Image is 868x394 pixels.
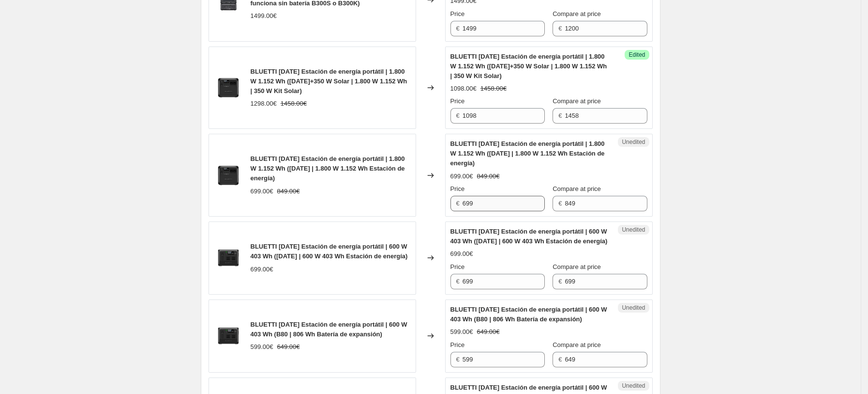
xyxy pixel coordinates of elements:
div: 599.00€ [450,327,473,337]
div: 1499.00€ [251,11,277,21]
strike: 849.00€ [277,187,300,196]
span: BLUETTI [DATE] Estación de energía portátil | 600 W 403 Wh ([DATE] | 600 W 403 Wh Estación de ene... [450,228,608,245]
strike: 1458.00€ [281,99,307,109]
span: BLUETTI [DATE] Estación de energía portátil | 600 W 403 Wh (B80 | 806 Wh Batería de expansión) [450,306,607,323]
span: Compare at price [553,10,601,17]
span: € [456,200,460,207]
span: BLUETTI [DATE] Estación de energía portátil | 1.800 W 1.152 Wh ([DATE] | 1.800 W 1.152 Wh Estació... [251,155,405,182]
span: BLUETTI [DATE] Estación de energía portátil | 1.800 W 1.152 Wh ([DATE] | 1.800 W 1.152 Wh Estació... [450,140,605,167]
span: Unedited [622,304,645,312]
span: Price [450,341,465,348]
span: BLUETTI [DATE] Estación de energía portátil | 1.800 W 1.152 Wh ([DATE]+350 W Solar | 1.800 W 1.15... [450,53,607,79]
strike: 649.00€ [277,342,300,352]
span: Unedited [622,226,645,234]
span: Compare at price [553,185,601,192]
span: € [558,25,562,32]
span: € [558,112,562,119]
div: 699.00€ [450,249,473,259]
span: Edited [629,51,645,59]
div: 699.00€ [251,265,273,274]
span: Price [450,97,465,105]
span: € [456,112,460,119]
div: 1298.00€ [251,99,277,109]
span: € [456,25,460,32]
span: BLUETTI [DATE] Estación de energía portátil | 600 W 403 Wh (B80 | 806 Wh Batería de expansión) [251,321,407,338]
img: AC60_965f0c72-5e1a-430f-bf5a-729732401365_80x.png [214,243,243,272]
span: € [456,278,460,285]
span: Compare at price [553,97,601,105]
span: Compare at price [553,341,601,348]
span: Price [450,185,465,192]
strike: 1458.00€ [480,84,507,94]
img: AC180_f23c47ff-f292-4afb-b81d-4623191a6c78_80x.png [214,161,243,190]
div: 1098.00€ [450,84,477,94]
span: € [558,200,562,207]
div: 699.00€ [450,172,473,181]
span: Price [450,10,465,17]
span: Compare at price [553,263,601,270]
span: Unedited [622,138,645,146]
strike: 849.00€ [477,172,500,181]
span: € [456,356,460,363]
img: AC180_f23c47ff-f292-4afb-b81d-4623191a6c78_80x.png [214,73,243,102]
div: 699.00€ [251,187,273,196]
span: Unedited [622,382,645,390]
div: 599.00€ [251,342,273,352]
span: BLUETTI [DATE] Estación de energía portátil | 1.800 W 1.152 Wh ([DATE]+350 W Solar | 1.800 W 1.15... [251,68,407,95]
span: € [558,278,562,285]
strike: 649.00€ [477,327,500,337]
span: BLUETTI [DATE] Estación de energía portátil | 600 W 403 Wh ([DATE] | 600 W 403 Wh Estación de ene... [251,243,408,260]
span: € [558,356,562,363]
img: AC60_965f0c72-5e1a-430f-bf5a-729732401365_80x.png [214,321,243,350]
span: Price [450,263,465,270]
